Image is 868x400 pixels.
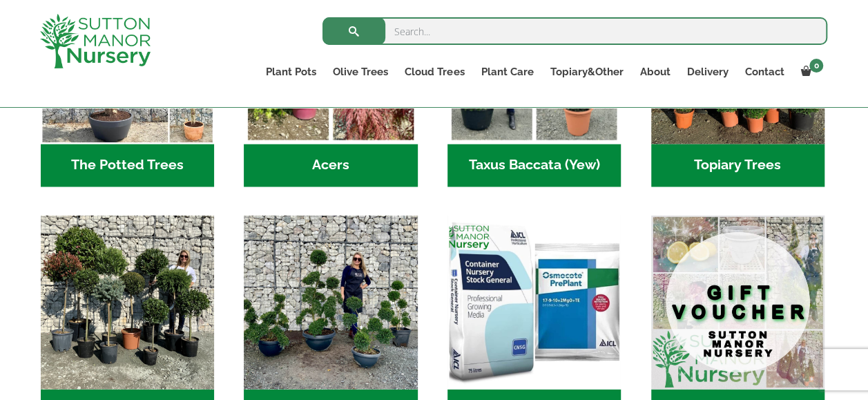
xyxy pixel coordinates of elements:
[322,17,827,45] input: Search...
[325,62,396,82] a: Olive Trees
[678,62,736,82] a: Delivery
[447,144,621,187] h2: Taxus Baccata (Yew)
[40,14,151,68] img: logo
[472,62,541,82] a: Plant Care
[244,215,417,388] img: Home - 9CE163CB 973F 4905 8AD5 A9A890F87D43
[41,144,214,187] h2: The Potted Trees
[396,62,472,82] a: Cloud Trees
[792,62,827,82] a: 0
[447,215,621,388] img: Home - food and soil
[258,62,325,82] a: Plant Pots
[244,144,417,187] h2: Acers
[541,62,631,82] a: Topiary&Other
[651,144,824,187] h2: Topiary Trees
[809,59,823,73] span: 0
[631,62,678,82] a: About
[41,215,214,388] img: Home - IMG 5223
[736,62,792,82] a: Contact
[651,215,824,388] img: Home - MAIN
